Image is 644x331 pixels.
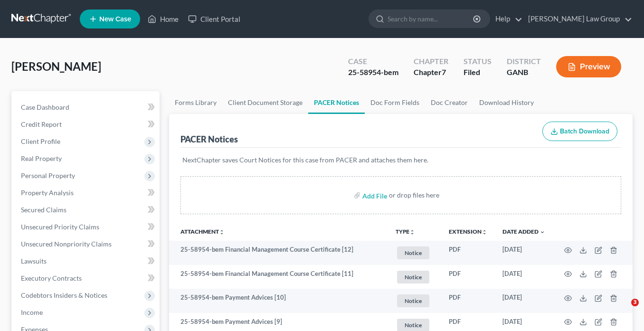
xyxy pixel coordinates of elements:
td: [DATE] [495,265,553,289]
button: TYPEunfold_more [396,229,415,235]
div: Chapter [414,56,448,67]
td: 25-58954-bem Financial Management Course Certificate [11] [169,265,388,289]
a: Download History [474,91,540,114]
td: [DATE] [495,241,553,265]
a: Home [143,10,183,28]
span: Credit Report [21,120,62,128]
iframe: Intercom live chat [612,299,635,322]
td: 25-58954-bem Financial Management Course Certificate [12] [169,241,388,265]
a: Lawsuits [13,253,160,270]
td: [DATE] [495,289,553,313]
a: Case Dashboard [13,99,160,116]
span: Batch Download [560,127,609,135]
a: Client Document Storage [222,91,308,114]
a: Help [491,10,522,28]
td: PDF [441,241,495,265]
input: Search by name... [388,10,474,28]
div: District [507,56,541,67]
a: Executory Contracts [13,270,160,287]
span: New Case [99,16,131,23]
span: Notice [397,294,429,307]
td: 25-58954-bem Payment Advices [10] [169,289,388,313]
span: Notice [397,246,429,259]
p: NextChapter saves Court Notices for this case from PACER and attaches them here. [182,155,619,165]
div: Case [348,56,398,67]
a: Extensionunfold_more [449,228,487,235]
span: 7 [442,67,446,76]
a: Credit Report [13,116,160,133]
span: Personal Property [21,171,75,180]
td: PDF [441,265,495,289]
a: Attachmentunfold_more [180,228,225,235]
span: 3 [631,299,639,306]
span: Real Property [21,154,62,162]
a: Unsecured Nonpriority Claims [13,236,160,253]
div: Filed [464,67,492,78]
span: Income [21,308,43,316]
button: Preview [556,56,621,77]
a: Client Portal [183,10,245,28]
a: PACER Notices [308,91,365,114]
i: unfold_more [219,229,225,235]
a: Forms Library [169,91,222,114]
a: [PERSON_NAME] Law Group [523,10,632,28]
i: unfold_more [409,229,415,235]
a: Date Added expand_more [502,228,545,235]
td: PDF [441,289,495,313]
span: Unsecured Nonpriority Claims [21,240,112,248]
div: or drop files here [389,190,439,200]
span: Lawsuits [21,257,47,265]
div: GANB [507,67,541,78]
a: Doc Form Fields [365,91,425,114]
button: Batch Download [542,122,617,142]
a: Unsecured Priority Claims [13,218,160,236]
a: Notice [396,245,434,261]
span: [PERSON_NAME] [11,59,101,73]
div: PACER Notices [180,133,238,145]
div: 25-58954-bem [348,67,398,78]
a: Notice [396,269,434,285]
span: Client Profile [21,137,60,145]
a: Property Analysis [13,184,160,201]
span: Executory Contracts [21,274,82,282]
i: expand_more [540,229,545,235]
span: Notice [397,271,429,284]
i: unfold_more [482,229,487,235]
span: Case Dashboard [21,103,69,111]
span: Property Analysis [21,189,74,197]
a: Secured Claims [13,201,160,218]
a: Doc Creator [425,91,474,114]
a: Notice [396,293,434,309]
span: Codebtors Insiders & Notices [21,291,107,299]
div: Chapter [414,67,448,78]
div: Status [464,56,492,67]
span: Secured Claims [21,206,66,214]
span: Unsecured Priority Claims [21,223,99,231]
